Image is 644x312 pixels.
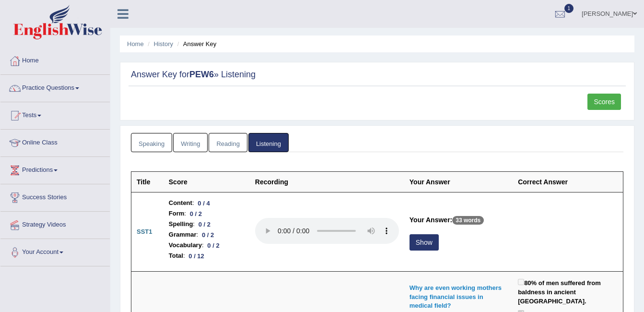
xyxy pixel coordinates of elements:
div: Why are even working mothers facing financial issues in medical field? [410,284,507,311]
div: 0 / 4 [194,198,214,208]
th: Your Answer [404,172,513,192]
span: 1 [564,4,574,13]
b: Vocabulary [169,240,202,251]
a: Success Stories [0,184,110,208]
th: Recording [250,172,404,192]
p: 33 words [452,216,484,225]
label: 80% of men suffered from baldness in ancient [GEOGRAPHIC_DATA]. [518,277,618,306]
a: Strategy Videos [0,212,110,236]
li: : [169,240,245,251]
b: SST1 [137,228,152,235]
li: : [169,208,245,219]
th: Title [131,172,164,192]
b: Form [169,208,185,219]
a: Home [0,48,110,72]
b: Your Answer: [410,216,452,224]
a: Listening [248,133,289,153]
th: Correct Answer [513,172,623,192]
a: Reading [209,133,247,153]
h2: Answer Key for » Listening [131,70,623,80]
div: 0 / 2 [204,240,223,251]
a: History [154,40,173,48]
b: Total [169,251,183,261]
div: 0 / 12 [185,251,208,261]
button: Show [410,234,439,251]
b: Spelling [169,219,193,229]
li: Answer Key [175,39,217,48]
li: : [169,229,245,240]
a: Writing [173,133,208,153]
li: : [169,198,245,208]
div: 0 / 2 [186,209,206,219]
strong: PEW6 [189,70,214,79]
a: Tests [0,102,110,126]
div: 0 / 2 [198,230,218,240]
li: : [169,251,245,261]
a: Speaking [131,133,172,153]
b: Grammar [169,229,197,240]
a: Your Account [0,239,110,263]
a: Home [127,40,144,48]
div: 0 / 2 [195,219,214,229]
li: : [169,219,245,229]
th: Score [164,172,250,192]
input: 80% of men suffered from baldness in ancient [GEOGRAPHIC_DATA]. [518,279,524,285]
a: Practice Questions [0,75,110,99]
a: Predictions [0,157,110,181]
a: Online Class [0,130,110,154]
b: Content [169,198,192,208]
a: Scores [587,94,621,110]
